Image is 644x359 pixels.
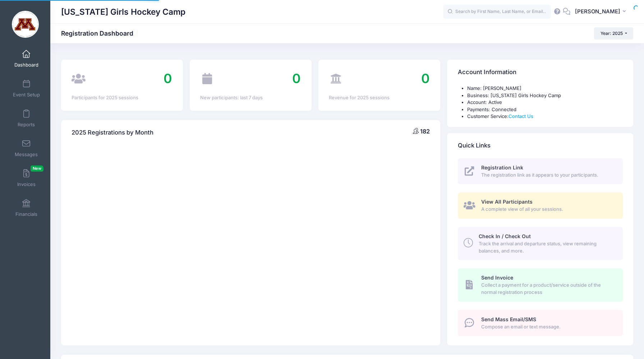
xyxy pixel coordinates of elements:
span: Registration Link [481,164,523,171]
span: 0 [164,71,172,86]
span: Compose an email or text message. [481,323,615,331]
a: Check In / Check Out Track the arrival and departure status, view remaining balances, and more. [458,227,623,260]
div: Participants for 2025 sessions [72,94,172,101]
img: Minnesota Girls Hockey Camp [12,11,39,38]
span: Send Invoice [481,274,513,281]
span: Send Mass Email/SMS [481,316,536,322]
a: Financials [9,195,43,221]
li: Customer Service: [467,113,623,120]
a: Send Mass Email/SMS Compose an email or text message. [458,310,623,336]
span: A complete view of all your sessions. [481,206,615,213]
button: Year: 2025 [594,27,633,40]
h1: Registration Dashboard [61,29,139,37]
a: Event Setup [9,76,43,101]
a: Registration Link The registration link as it appears to your participants. [458,158,623,185]
input: Search by First Name, Last Name, or Email... [443,5,551,19]
a: Send Invoice Collect a payment for a product/service outside of the normal registration process [458,268,623,301]
span: Messages [15,151,38,158]
h4: 2025 Registrations by Month [72,122,153,143]
span: Invoices [17,181,36,187]
a: InvoicesNew [9,165,43,191]
button: [PERSON_NAME] [570,4,633,20]
span: Event Setup [13,92,40,98]
span: Collect a payment for a product/service outside of the normal registration process [481,282,615,296]
div: Revenue for 2025 sessions [329,94,429,101]
span: 0 [421,71,430,86]
a: Reports [9,106,43,131]
a: Messages [9,136,43,161]
li: Payments: Connected [467,106,623,113]
span: 182 [420,128,430,135]
h4: Account Information [458,62,516,83]
span: The registration link as it appears to your participants. [481,172,615,179]
li: Name: [PERSON_NAME] [467,85,623,92]
li: Business: [US_STATE] Girls Hockey Camp [467,92,623,99]
span: View All Participants [481,199,533,205]
li: Account: Active [467,99,623,106]
span: Dashboard [14,62,38,68]
span: Year: 2025 [601,31,623,36]
span: Track the arrival and departure status, view remaining balances, and more. [479,240,615,254]
span: Reports [18,122,35,128]
a: Contact Us [509,113,533,119]
h1: [US_STATE] Girls Hockey Camp [61,4,185,20]
a: Dashboard [9,46,43,71]
span: [PERSON_NAME] [575,8,620,15]
span: New [31,165,43,172]
a: View All Participants A complete view of all your sessions. [458,192,623,219]
span: Financials [15,211,37,217]
div: New participants: last 7 days [200,94,301,101]
h4: Quick Links [458,135,491,156]
span: Check In / Check Out [479,233,531,239]
span: 0 [292,71,301,86]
